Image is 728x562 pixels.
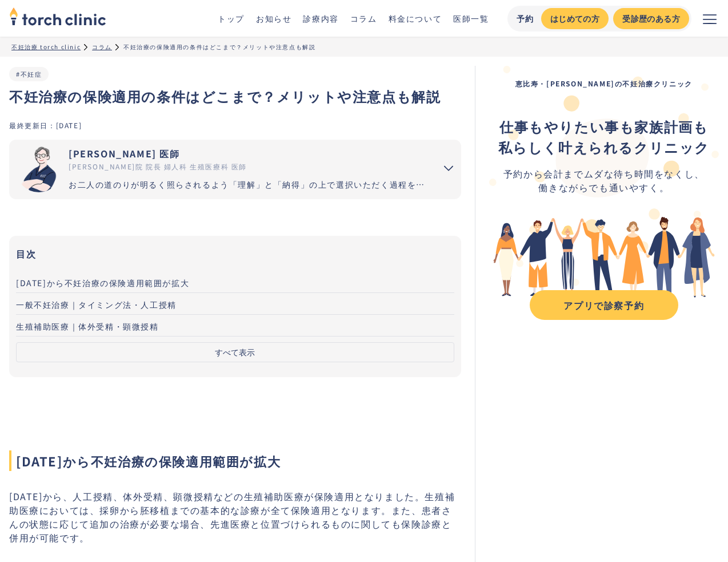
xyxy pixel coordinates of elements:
[453,13,489,24] a: 医師一覧
[16,293,454,315] a: 一般不妊治療｜タイミング法・人工授精
[69,147,427,160] div: [PERSON_NAME] 医師
[256,13,291,24] a: お知らせ
[498,137,710,157] strong: 私らしく叶えられるクリニック
[9,120,56,130] div: 最終更新日：
[9,450,461,471] span: [DATE]から不妊治療の保険適用範囲が拡大
[9,489,461,544] p: [DATE]から、人工授精、体外受精、顕微授精などの生殖補助医療が保険適用となりました。生殖補助医療においては、採卵から胚移植までの基本的な診療が全て保険適用となります。また、患者さんの状態に応...
[69,161,427,172] div: [PERSON_NAME]院 院長 婦人科 生殖医療科 医師
[350,13,377,24] a: コラム
[540,298,668,312] div: アプリで診察予約
[622,13,680,25] div: 受診歴のある方
[16,299,177,310] span: 一般不妊治療｜タイミング法・人工授精
[11,42,717,51] ul: パンくずリスト
[515,78,693,88] strong: 恵比寿・[PERSON_NAME]の不妊治療クリニック
[530,290,678,320] a: アプリで診察予約
[541,8,609,29] a: はじめての方
[123,42,315,51] div: 不妊治療の保険適用の条件はどこまで？メリットや注意点も解説
[16,315,454,337] a: 生殖補助医療｜体外受精・顕微授精
[9,8,106,29] a: home
[218,13,245,24] a: トップ
[16,271,454,293] a: [DATE]から不妊治療の保険適用範囲が拡大
[499,116,708,136] strong: 仕事もやりたい事も家族計画も
[16,69,42,78] a: #不妊症
[498,167,710,194] div: 予約から会計までムダな待ち時間をなくし、 働きながらでも通いやすく。
[9,86,461,106] h1: 不妊治療の保険適用の条件はどこまで？メリットや注意点も解説
[9,140,461,199] summary: 市山 卓彦 [PERSON_NAME] 医師 [PERSON_NAME]院 院長 婦人科 生殖医療科 医師 お二人の道のりが明るく照らされるよう「理解」と「納得」の上で選択いただく過程を大切にし...
[517,13,534,25] div: 予約
[16,320,159,332] span: 生殖補助医療｜体外受精・顕微授精
[389,13,442,24] a: 料金について
[16,342,454,362] button: すべて表示
[16,277,189,288] span: [DATE]から不妊治療の保険適用範囲が拡大
[11,42,81,51] a: 不妊治療 torch clinic
[303,13,338,24] a: 診療内容
[9,140,427,199] a: [PERSON_NAME] 医師 [PERSON_NAME]院 院長 婦人科 生殖医療科 医師 お二人の道のりが明るく照らされるよう「理解」と「納得」の上で選択いただく過程を大切にしています。エ...
[92,42,112,51] a: コラム
[69,179,427,191] div: お二人の道のりが明るく照らされるよう「理解」と「納得」の上で選択いただく過程を大切にしています。エビデンスに基づいた高水準の医療提供により「幸せな家族計画の実現」をお手伝いさせていただきます。
[16,245,454,262] h3: 目次
[16,147,62,192] img: 市山 卓彦
[9,3,106,29] img: torch clinic
[498,116,710,157] div: ‍ ‍
[56,120,82,130] div: [DATE]
[550,13,599,25] div: はじめての方
[613,8,689,29] a: 受診歴のある方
